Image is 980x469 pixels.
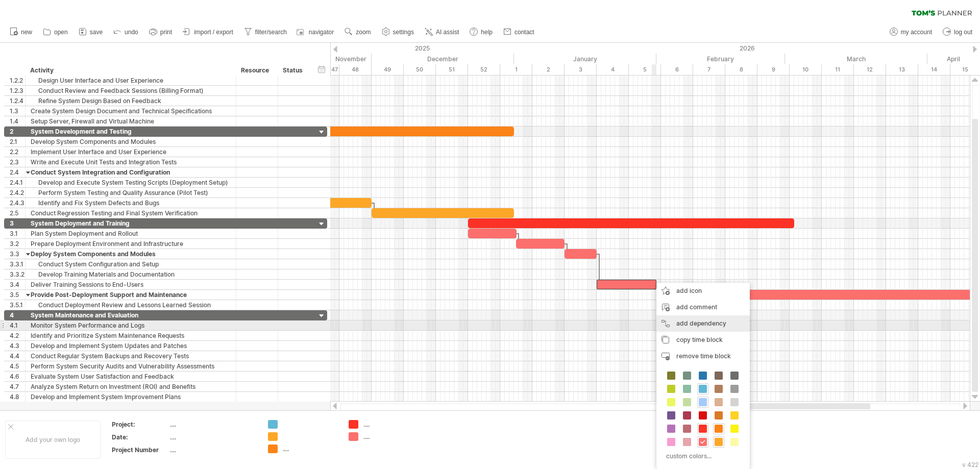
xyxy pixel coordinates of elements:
span: copy time block [676,336,723,343]
div: 8 [725,64,757,75]
a: AI assist [422,26,462,39]
div: 2.3 [10,157,25,167]
div: 3.5.1 [10,300,25,310]
div: 3.1 [10,229,25,238]
div: Add your own logo [5,421,101,459]
div: Deploy System Components and Modules [31,249,231,259]
a: save [76,26,106,39]
div: Implement User Interface and User Experience [31,147,231,157]
div: Analyze System Return on Investment (ROI) and Benefits [31,382,231,391]
div: Develop Training Materials and Documentation [31,269,231,279]
span: help [481,29,493,36]
div: 4.2 [10,331,25,340]
div: 2.4 [10,167,25,177]
span: filter/search [255,29,287,36]
div: 3.4 [10,280,25,289]
a: import / export [180,26,236,39]
div: 1.2.3 [10,86,25,95]
div: 3 [10,218,25,228]
div: 3 [565,64,597,75]
div: Create System Design Document and Technical Specifications [31,106,231,116]
div: Conduct Review and Feedback Sessions (Billing Format) [31,86,231,95]
a: navigator [295,26,337,39]
div: Project Number [112,446,168,454]
div: 3.3.1 [10,259,25,269]
div: Provide Post-Deployment Support and Maintenance [31,290,231,300]
div: 10 [790,64,822,75]
span: zoom [356,29,371,36]
div: add comment [656,299,750,315]
span: remove time block [676,352,731,360]
span: contact [514,29,534,36]
div: Perform System Testing and Quality Assurance (Pilot Test) [31,188,231,198]
div: add dependency [656,315,750,332]
div: Plan System Deployment and Rollout [31,229,231,238]
div: Develop and Execute System Testing Scripts (Deployment Setup) [31,178,231,187]
div: custom colors... [661,449,742,463]
a: undo [111,26,141,39]
div: March 2026 [785,54,927,64]
div: 3.3.2 [10,269,25,279]
div: Resource [241,65,272,76]
span: my account [901,29,932,36]
div: 52 [468,64,500,75]
div: 12 [854,64,886,75]
div: 6 [661,64,693,75]
div: 4.5 [10,361,25,371]
a: help [467,26,496,39]
div: Identify and Fix System Defects and Bugs [31,198,231,208]
div: Conduct Regression Testing and Final System Verification [31,208,231,218]
div: Perform System Security Audits and Vulnerability Assessments [31,361,231,371]
div: 7 [693,64,725,75]
span: settings [393,29,414,36]
span: navigator [309,29,334,36]
div: Deliver Training Sessions to End-Users [31,280,231,289]
span: AI assist [436,29,459,36]
span: log out [954,29,972,36]
div: Prepare Deployment Environment and Infrastructure [31,239,231,249]
div: February 2026 [656,54,785,64]
div: 4 [10,310,25,320]
a: settings [379,26,417,39]
div: add icon [656,283,750,299]
a: print [146,26,175,39]
div: Conduct Regular System Backups and Recovery Tests [31,351,231,361]
div: System Development and Testing [31,127,231,136]
div: 2 [10,127,25,136]
div: 4.8 [10,392,25,402]
div: 2.2 [10,147,25,157]
div: 4.1 [10,320,25,330]
div: v 422 [962,461,978,468]
div: 2.4.2 [10,188,25,198]
a: my account [887,26,935,39]
div: .... [363,420,419,429]
div: 2.1 [10,137,25,146]
div: 1.3 [10,106,25,116]
a: new [7,26,35,39]
div: Design User Interface and User Experience [31,76,231,85]
div: Date: [112,433,168,441]
div: 1.4 [10,116,25,126]
div: 13 [886,64,918,75]
div: .... [170,446,256,454]
div: 2.4.3 [10,198,25,208]
div: .... [170,433,256,441]
div: 1.2.2 [10,76,25,85]
div: Identify and Prioritize System Maintenance Requests [31,331,231,340]
div: Conduct Deployment Review and Lessons Learned Session [31,300,231,310]
div: Conduct System Integration and Configuration [31,167,231,177]
div: 11 [822,64,854,75]
div: .... [170,420,256,429]
span: print [160,29,172,36]
span: save [90,29,103,36]
div: 5 [629,64,661,75]
div: Develop and Implement System Updates and Patches [31,341,231,351]
div: 9 [757,64,790,75]
div: December 2025 [372,54,514,64]
span: new [21,29,32,36]
div: 4.4 [10,351,25,361]
div: Monitor System Performance and Logs [31,320,231,330]
div: Write and Execute Unit Tests and Integration Tests [31,157,231,167]
a: open [40,26,71,39]
div: 1 [500,64,532,75]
